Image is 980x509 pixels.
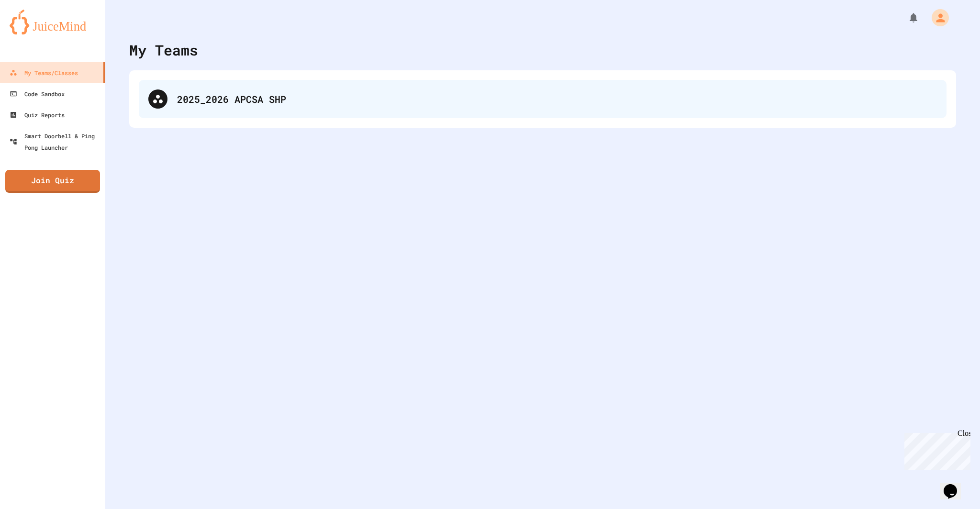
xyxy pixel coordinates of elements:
div: Quiz Reports [10,109,65,121]
div: Smart Doorbell & Ping Pong Launcher [10,130,101,153]
img: logo-orange.svg [10,10,96,34]
div: My Teams/Classes [10,67,78,78]
div: Chat with us now!Close [4,4,66,61]
iframe: chat widget [901,429,970,470]
div: My Account [922,7,951,29]
a: Join Quiz [5,170,100,193]
div: 2025_2026 APCSA SHP [139,80,947,118]
iframe: chat widget [940,471,970,499]
div: 2025_2026 APCSA SHP [177,92,937,106]
div: My Notifications [890,10,922,26]
div: Code Sandbox [10,88,65,100]
div: My Teams [129,39,198,61]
